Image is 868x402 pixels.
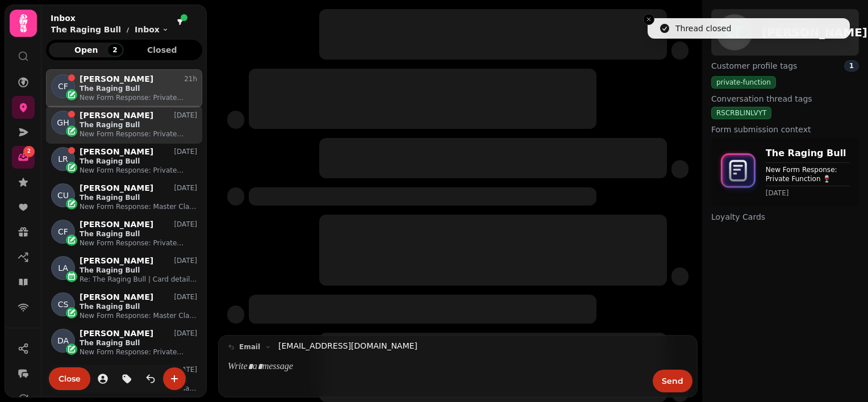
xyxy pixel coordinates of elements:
p: [PERSON_NAME] [80,147,153,157]
div: 1 [844,60,859,72]
time: [DATE] [766,189,850,198]
span: CF [58,81,68,92]
nav: breadcrumb [51,24,169,35]
span: Send [662,377,683,385]
p: [PERSON_NAME] [80,292,153,302]
p: New Form Response: Private Function 🍷 [80,166,197,175]
label: Form submission context [711,124,859,135]
p: New Form Response: Private Function 🍷 [766,165,850,183]
p: [PERSON_NAME] [80,111,153,120]
p: [PERSON_NAME] [80,256,153,266]
p: The Raging Bull [80,84,197,93]
span: CU [57,190,69,201]
button: Closed [125,43,200,57]
div: RSCRBLINLVYT [711,107,771,119]
p: 21h [184,74,197,83]
p: The Raging Bull [80,193,197,202]
p: [DATE] [174,183,197,192]
button: Close [49,367,90,390]
p: Re: The Raging Bull | Card details required [80,275,197,284]
span: Customer profile tags [711,60,797,72]
span: LA [58,262,68,274]
span: DA [57,335,69,346]
button: Inbox [135,24,169,35]
p: [DATE] [174,220,197,229]
span: Open [58,46,115,54]
p: New Form Response: Private Function 🍷 [80,238,197,248]
button: Open2 [49,43,124,57]
p: New Form Response: Master Class Enquiry 🍸 [80,202,197,211]
span: Close [59,375,81,383]
p: [DATE] [174,256,197,265]
p: [DATE] [174,292,197,301]
div: grid [46,69,202,392]
span: CF [725,26,744,39]
p: The Raging Bull [80,302,197,311]
span: CS [58,299,69,310]
p: The Raging Bull [80,157,197,166]
p: The Raging Bull [80,338,197,347]
p: [PERSON_NAME] [80,183,153,193]
p: New Form Response: Private Function 🍷 [80,347,197,357]
div: 2 [107,44,122,56]
p: The Raging Bull [80,229,197,238]
p: [PERSON_NAME] [80,220,153,229]
div: private-function [711,76,776,89]
span: Closed [134,46,191,54]
button: filter [173,15,187,29]
p: [PERSON_NAME] [80,329,153,338]
a: 2 [12,146,35,169]
span: CF [58,226,68,237]
h2: Inbox [51,12,169,24]
p: New Form Response: Private Function 🍷 [80,129,197,139]
p: The Raging Bull [51,24,121,35]
button: email [223,340,276,354]
span: GH [57,117,69,128]
button: Send [653,370,692,392]
p: The Raging Bull [80,266,197,275]
p: [DATE] [174,329,197,338]
a: [EMAIL_ADDRESS][DOMAIN_NAME] [278,340,418,352]
p: [DATE] [174,111,197,120]
img: form-icon [716,148,761,196]
span: LR [58,153,68,165]
label: Conversation thread tags [711,93,859,104]
button: create-convo [163,367,186,390]
p: The Raging Bull [766,146,850,160]
div: Thread closed [675,23,731,34]
span: 2 [27,148,31,156]
span: Loyalty Cards [711,211,765,223]
p: New Form Response: Private Function 🍷 [80,93,197,102]
button: is-read [139,367,162,390]
p: The Raging Bull [80,120,197,129]
p: New Form Response: Master Class Enquiry 🍸 [80,311,197,320]
button: Close toast [643,14,654,25]
p: [DATE] [174,147,197,156]
p: [PERSON_NAME] [80,74,153,84]
button: tag-thread [115,367,138,390]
